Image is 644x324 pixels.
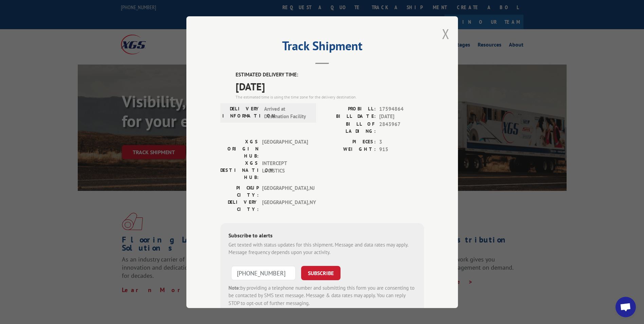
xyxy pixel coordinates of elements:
label: PIECES: [322,138,376,146]
label: DELIVERY INFORMATION: [222,105,261,120]
span: 3 [379,138,424,146]
span: [GEOGRAPHIC_DATA] , NY [262,198,308,213]
div: The estimated time is using the time zone for the delivery destination. [236,94,424,100]
span: 2843967 [379,120,424,134]
strong: Note: [228,284,240,291]
input: Phone Number [231,266,296,280]
div: Subscribe to alerts [228,231,416,241]
span: Arrived at Destination Facility [264,105,310,120]
label: ESTIMATED DELIVERY TIME: [236,71,424,79]
label: XGS ORIGIN HUB: [220,138,259,159]
label: BILL DATE: [322,113,376,121]
div: Get texted with status updates for this shipment. Message and data rates may apply. Message frequ... [228,241,416,256]
div: by providing a telephone number and submitting this form you are consenting to be contacted by SM... [228,284,416,307]
span: [DATE] [236,78,424,94]
button: SUBSCRIBE [301,266,341,280]
span: INTERCEPT LOGISTICS [262,159,308,181]
button: Close modal [442,25,449,43]
label: PROBILL: [322,105,376,113]
span: 915 [379,146,424,154]
h2: Track Shipment [220,41,424,54]
label: XGS DESTINATION HUB: [220,159,259,181]
span: 17594864 [379,105,424,113]
div: Open chat [615,297,636,317]
span: [GEOGRAPHIC_DATA] , NJ [262,184,308,198]
span: [DATE] [379,113,424,121]
label: PICKUP CITY: [220,184,259,198]
label: WEIGHT: [322,146,376,154]
label: BILL OF LADING: [322,120,376,134]
span: [GEOGRAPHIC_DATA] [262,138,308,159]
label: DELIVERY CITY: [220,198,259,213]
